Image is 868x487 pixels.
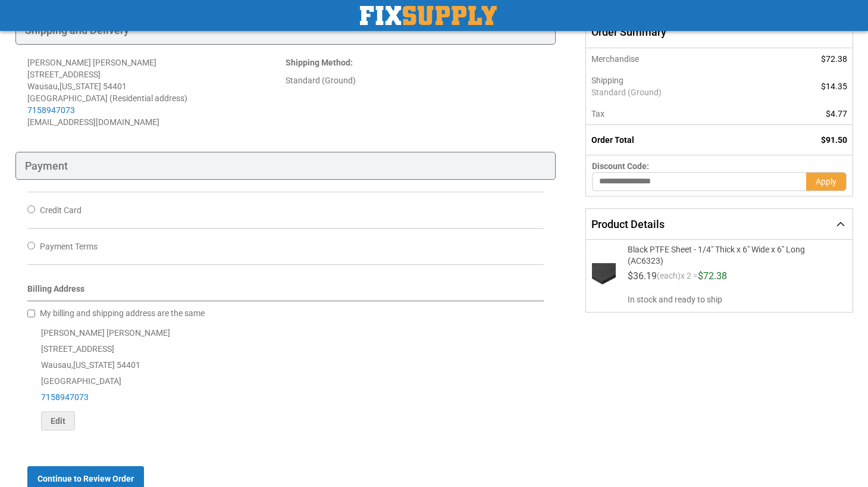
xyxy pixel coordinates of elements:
[37,474,134,483] span: Continue to Review Order
[286,74,544,86] div: Standard (Ground)
[40,308,205,318] span: My billing and shipping address are the same
[360,6,497,25] img: Fix Industrial Supply
[40,242,98,251] span: Payment Terms
[628,270,657,282] span: $36.19
[286,58,350,67] span: Shipping Method
[628,254,805,266] span: (AC6323)
[27,57,286,128] address: [PERSON_NAME] [PERSON_NAME] [STREET_ADDRESS] Wausau , 54401 [GEOGRAPHIC_DATA] (Residential address)
[591,218,665,230] span: Product Details
[806,172,847,191] button: Apply
[681,271,698,286] span: x 2 =
[27,325,544,430] div: [PERSON_NAME] [PERSON_NAME] [STREET_ADDRESS] Wausau , 54401 [GEOGRAPHIC_DATA]
[698,270,727,282] span: $72.38
[821,82,847,91] span: $14.35
[592,263,616,287] img: Black PTFE Sheet - 1/4" Thick x 6" Wide x 6" Long
[27,283,544,301] div: Billing Address
[816,177,836,186] span: Apply
[41,392,89,402] a: 7158947073
[27,117,159,127] span: [EMAIL_ADDRESS][DOMAIN_NAME]
[586,103,769,125] th: Tax
[826,109,847,118] span: $4.77
[628,294,820,305] span: In stock and ready to ship
[657,271,681,286] span: (each)
[591,135,634,145] strong: Order Total
[40,205,82,215] span: Credit Card
[27,105,75,115] a: 7158947073
[41,411,75,430] button: Edit
[51,416,65,426] span: Edit
[592,161,649,171] span: Discount Code:
[286,58,353,67] strong: :
[586,48,769,70] th: Merchandise
[360,6,497,25] a: store logo
[628,245,805,254] span: Black PTFE Sheet - 1/4" Thick x 6" Wide x 6" Long
[591,86,762,98] span: Standard (Ground)
[591,76,623,85] span: Shipping
[59,82,101,91] span: [US_STATE]
[585,16,853,48] span: Order Summary
[15,152,556,180] div: Payment
[821,135,847,145] span: $91.50
[821,54,847,64] span: $72.38
[73,360,115,370] span: [US_STATE]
